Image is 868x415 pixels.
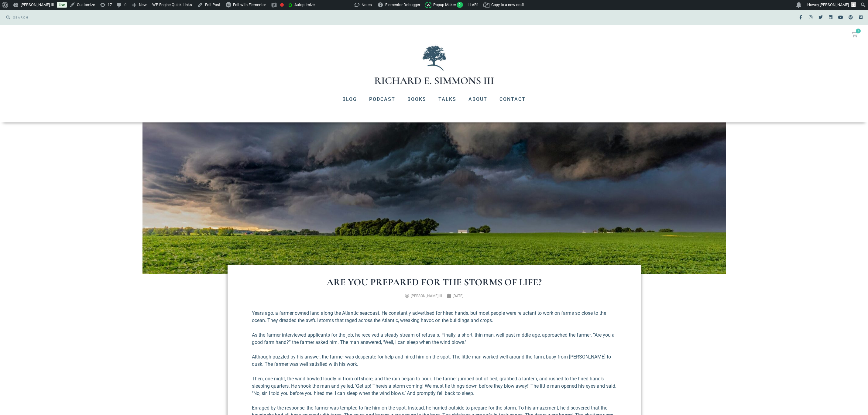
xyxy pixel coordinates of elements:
[252,277,616,287] h1: Are You Prepared for the Storms of Life?
[252,331,616,346] p: As the farmer interviewed applicants for the job, he received a steady stream of refusals. Finall...
[280,3,284,7] div: Focus keyphrase not set
[432,91,462,107] a: Talks
[457,2,463,8] span: 2
[477,2,479,7] span: 1
[252,310,616,324] p: Years ago, a farmer owned land along the Atlantic seacoast. He constantly advertised for hired ha...
[57,2,67,8] a: Live
[462,91,493,107] a: About
[10,13,431,22] input: SEARCH
[363,91,401,107] a: Podcast
[142,122,726,274] img: dave-hoefler-llEjCH71E9o-unsplash
[233,2,266,7] span: Edit with Elementor
[856,29,861,33] span: 0
[252,353,616,368] p: Although puzzled by his answer, the farmer was desperate for help and hired him on the spot. The ...
[252,375,616,397] p: Then, one night, the wind howled loudly in from offshore, and the rain began to pour. The farmer ...
[493,91,532,107] a: Contact
[844,28,865,41] a: 0
[453,294,463,298] time: [DATE]
[447,293,463,299] a: [DATE]
[320,1,354,9] img: Views over 48 hours. Click for more Jetpack Stats.
[820,2,849,7] span: [PERSON_NAME]
[336,91,363,107] a: Blog
[411,294,442,298] span: [PERSON_NAME] III
[401,91,432,107] a: Books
